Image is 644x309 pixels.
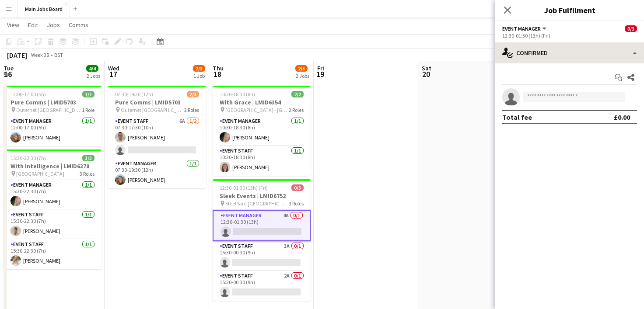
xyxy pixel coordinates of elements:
[213,210,311,241] app-card-role: Event Manager4A0/112:30-01:30 (13h)
[213,179,311,301] app-job-card: 12:30-01:30 (13h) (Fri)0/3Sleek Events | LMID6752 Steel Yard [GEOGRAPHIC_DATA]3 RolesEvent Manage...
[213,241,311,271] app-card-role: Event Staff3A0/115:30-00:30 (9h)
[225,107,289,113] span: [GEOGRAPHIC_DATA] - [GEOGRAPHIC_DATA]
[3,180,101,210] app-card-role: Event Manager1/115:30-22:30 (7h)[PERSON_NAME]
[3,86,101,146] app-job-card: 12:00-17:00 (5h)1/1Pure Comms | LMID5703 Outernet [GEOGRAPHIC_DATA]1 RoleEvent Manager1/112:00-17...
[65,19,92,31] a: Comms
[317,64,324,72] span: Fri
[43,19,63,31] a: Jobs
[295,65,308,72] span: 2/5
[3,64,14,72] span: Tue
[291,91,304,97] span: 2/2
[86,65,98,72] span: 4/4
[213,146,311,176] app-card-role: Event Staff1/110:30-18:30 (8h)[PERSON_NAME]
[225,200,289,207] span: Steel Yard [GEOGRAPHIC_DATA]
[3,98,101,106] h3: Pure Comms | LMID5703
[82,155,94,161] span: 3/3
[18,0,70,17] button: Main Jobs Board
[211,69,224,79] span: 18
[28,21,38,29] span: Edit
[3,149,101,269] app-job-card: 15:30-22:30 (7h)3/3With Intelligence | LMID6378 [GEOGRAPHIC_DATA]3 RolesEvent Manager1/115:30-22:...
[3,116,101,146] app-card-role: Event Manager1/112:00-17:00 (5h)[PERSON_NAME]
[10,155,46,161] span: 15:30-22:30 (7h)
[193,65,205,72] span: 2/3
[3,240,101,269] app-card-role: Event Staff1/115:30-22:30 (7h)[PERSON_NAME]
[187,91,199,97] span: 2/3
[495,4,644,16] h3: Job Fulfilment
[54,52,63,58] div: BST
[625,25,637,32] span: 0/3
[121,107,184,113] span: Outernet [GEOGRAPHIC_DATA]
[614,113,630,122] div: £0.00
[3,210,101,240] app-card-role: Event Staff1/115:30-22:30 (7h)[PERSON_NAME]
[213,98,311,106] h3: With Grace | LMID6354
[7,21,19,29] span: View
[10,91,46,97] span: 12:00-17:00 (5h)
[502,25,541,32] span: Event Manager
[108,98,206,106] h3: Pure Comms | LMID5703
[115,91,153,97] span: 07:30-19:30 (12h)
[289,107,304,113] span: 2 Roles
[82,91,94,97] span: 1/1
[87,73,100,79] div: 2 Jobs
[3,19,23,31] a: View
[291,184,304,191] span: 0/3
[213,64,224,72] span: Thu
[108,159,206,188] app-card-role: Event Manager1/107:30-19:30 (12h)[PERSON_NAME]
[495,42,644,63] div: Confirmed
[220,184,268,191] span: 12:30-01:30 (13h) (Fri)
[107,69,119,79] span: 17
[296,73,309,79] div: 2 Jobs
[2,69,14,79] span: 16
[82,107,94,113] span: 1 Role
[213,192,311,200] h3: Sleek Events | LMID6752
[502,113,532,122] div: Total fee
[24,19,42,31] a: Edit
[16,170,64,177] span: [GEOGRAPHIC_DATA]
[213,116,311,146] app-card-role: Event Manager1/110:30-18:30 (8h)[PERSON_NAME]
[7,51,27,59] div: [DATE]
[184,107,199,113] span: 2 Roles
[213,271,311,301] app-card-role: Event Staff2A0/115:30-00:30 (9h)
[69,21,88,29] span: Comms
[316,69,324,79] span: 19
[193,73,205,79] div: 1 Job
[502,32,637,39] div: 12:30-01:30 (13h) (Fri)
[108,86,206,188] app-job-card: 07:30-19:30 (12h)2/3Pure Comms | LMID5703 Outernet [GEOGRAPHIC_DATA]2 RolesEvent Staff6A1/207:30-...
[16,107,82,113] span: Outernet [GEOGRAPHIC_DATA]
[502,25,548,32] button: Event Manager
[420,69,431,79] span: 20
[213,86,311,176] app-job-card: 10:30-18:30 (8h)2/2With Grace | LMID6354 [GEOGRAPHIC_DATA] - [GEOGRAPHIC_DATA]2 RolesEvent Manage...
[3,162,101,170] h3: With Intelligence | LMID6378
[108,64,119,72] span: Wed
[289,200,304,207] span: 3 Roles
[220,91,255,97] span: 10:30-18:30 (8h)
[422,64,431,72] span: Sat
[47,21,60,29] span: Jobs
[80,170,94,177] span: 3 Roles
[29,52,51,58] span: Week 38
[108,116,206,159] app-card-role: Event Staff6A1/207:30-17:30 (10h)[PERSON_NAME]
